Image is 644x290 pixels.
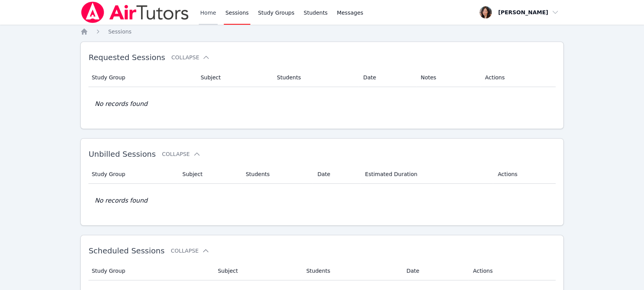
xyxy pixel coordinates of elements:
[80,2,189,23] img: Air Tutors
[88,87,555,121] td: No records found
[359,68,416,87] th: Date
[272,68,359,87] th: Students
[88,53,165,62] span: Requested Sessions
[80,28,563,35] nav: Breadcrumb
[88,165,178,184] th: Study Group
[88,68,196,87] th: Study Group
[88,149,156,159] span: Unbilled Sessions
[468,262,556,280] th: Actions
[360,165,493,184] th: Estimated Duration
[213,262,301,280] th: Subject
[162,150,200,158] button: Collapse
[493,165,555,184] th: Actions
[171,54,210,61] button: Collapse
[416,68,480,87] th: Notes
[337,9,363,17] span: Messages
[196,68,272,87] th: Subject
[108,28,131,35] span: Sessions
[402,262,468,280] th: Date
[241,165,313,184] th: Students
[313,165,360,184] th: Date
[88,262,213,280] th: Study Group
[88,246,165,255] span: Scheduled Sessions
[301,262,401,280] th: Students
[178,165,241,184] th: Subject
[480,68,555,87] th: Actions
[108,28,131,35] a: Sessions
[88,184,555,218] td: No records found
[171,247,209,255] button: Collapse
